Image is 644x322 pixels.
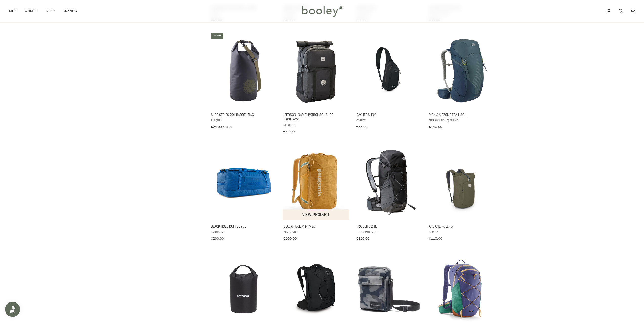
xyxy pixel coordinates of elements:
span: Rip Curl [211,118,276,122]
span: Gear [46,9,55,14]
span: The North Face [356,230,422,234]
a: Dawn Patrol 30L Surf Backpack [283,32,350,135]
span: €55.00 [356,124,367,129]
span: [PERSON_NAME] Patrol 30L Surf Backpack [283,112,349,121]
img: Osprey Daylite Sling 5L Black - Booley Galway [356,37,423,104]
img: Rip Curl Dawn Patrol 30L Surf Backpack Midnight - Booley Galway [283,37,350,104]
span: Brands [63,9,77,14]
img: Rip Curl Surf Series 20L Barrel Bag Black - Booley Galway [210,37,277,104]
span: Daylite Sling [356,112,422,117]
span: Rip Curl [283,123,349,127]
button: View product [283,209,349,220]
a: Black Hole Mini MLC [283,144,350,242]
img: Booley [300,4,344,18]
span: Women [25,9,38,14]
a: Surf Series 20L Barrel Bag [210,32,277,131]
span: €200.00 [283,236,297,241]
span: Surf Series 20L Barrel Bag [211,112,276,117]
span: Patagonia [283,230,349,234]
img: The North Face Trail Lite 24L TNF Black / Asphalt Grey - Booley Galway [356,148,423,216]
span: €35.00 [223,125,232,129]
img: Lowe Alpine Men's AirZone Trail 30L Tempest Blue / Orion Blue - Booley Galway [428,37,495,104]
img: Patagonia Black Hole Mini MLC Pufferfish Gold - Booley Galway [283,148,350,216]
span: €120.00 [356,236,369,241]
a: Daylite Sling [356,32,423,131]
span: Patagonia [211,230,276,234]
span: €24.99 [211,124,222,129]
span: Osprey [429,230,494,234]
span: €200.00 [211,236,224,241]
span: Trail Lite 24L [356,224,422,229]
span: Men's AirZone Trail 30L [429,112,494,117]
a: Trail Lite 24L [356,144,423,242]
span: Arcane Roll Top [429,224,494,229]
span: [PERSON_NAME] Alpine [429,118,494,122]
iframe: Button to open loyalty program pop-up [5,302,20,317]
span: Osprey [356,118,422,122]
a: Black Hole Duffel 70L [210,144,277,242]
span: Black Hole Mini MLC [283,224,349,229]
span: €140.00 [429,124,442,129]
span: €110.00 [429,236,442,241]
a: Arcane Roll Top [428,144,495,242]
span: Men [9,9,17,14]
div: 29% off [211,33,223,39]
span: €75.00 [283,129,295,134]
span: Black Hole Duffel 70L [211,224,276,229]
a: Men's AirZone Trail 30L [428,32,495,131]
